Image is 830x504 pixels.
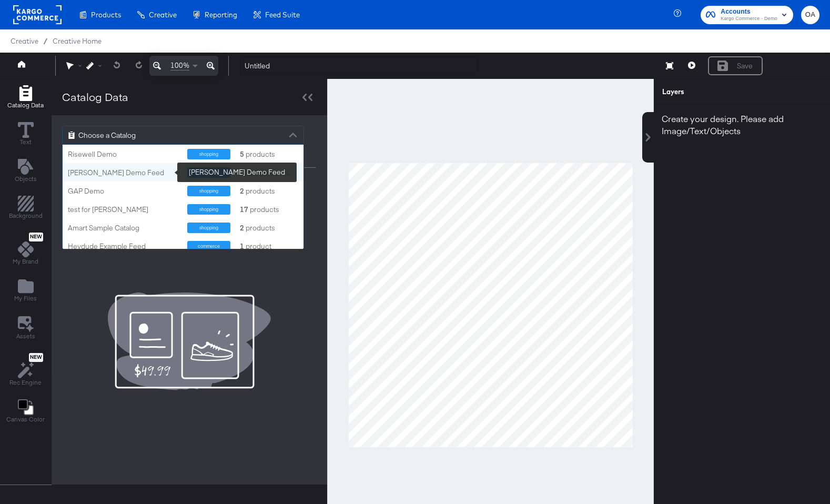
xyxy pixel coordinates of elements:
[13,257,38,266] span: My Brand
[238,149,246,159] strong: 5
[68,186,179,196] div: GAP Demo
[701,6,793,24] button: AccountsKargo Commerce - Demo
[721,6,777,17] span: Accounts
[8,156,43,186] button: Add Text
[9,378,42,387] span: Rec Engine
[187,204,230,215] div: shopping
[68,205,179,215] div: test for [PERSON_NAME]
[662,87,770,97] div: Layers
[6,415,45,424] span: Canvas Color
[63,145,303,250] div: grid
[149,11,177,19] span: Creative
[29,354,43,361] span: New
[6,230,45,269] button: NewMy Brand
[68,241,179,251] div: Heydude Example Feed
[78,126,136,144] span: Choose a Catalog
[14,294,37,303] span: My Files
[238,205,270,215] div: products
[11,37,38,45] span: Creative
[805,9,815,21] span: OA
[238,241,270,251] div: product
[187,241,230,251] div: commerce
[187,149,230,159] div: shopping
[68,168,179,178] div: [PERSON_NAME] Demo Feed
[10,313,42,344] button: Assets
[187,223,230,233] div: shopping
[91,11,121,19] span: Products
[38,37,53,45] span: /
[238,149,270,159] div: products
[12,119,40,149] button: Text
[3,194,49,224] button: Add Rectangle
[20,138,32,146] span: Text
[654,105,830,144] div: Create your design. Please add Image/Text/Objects
[29,234,43,240] span: New
[9,211,43,220] span: Background
[7,101,44,109] span: Catalog Data
[238,223,246,233] strong: 2
[3,350,48,390] button: NewRec Engine
[187,167,230,178] div: shopping
[238,223,270,233] div: products
[53,37,102,45] a: Creative Home
[62,89,128,105] div: Catalog Data
[8,276,43,306] button: Add Files
[238,168,260,178] strong: 1,313
[801,6,819,24] button: OA
[238,186,270,196] div: products
[170,61,189,70] span: 100%
[238,186,246,196] strong: 2
[265,11,300,19] span: Feed Suite
[721,15,777,23] span: Kargo Commerce - Demo
[238,205,250,215] strong: 17
[187,186,230,196] div: shopping
[16,332,35,340] span: Assets
[68,223,179,233] div: Amart Sample Catalog
[1,83,50,113] button: Add Rectangle
[238,168,270,178] div: products
[205,11,237,19] span: Reporting
[15,175,37,183] span: Objects
[238,241,246,251] strong: 1
[68,149,179,159] div: Risewell Demo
